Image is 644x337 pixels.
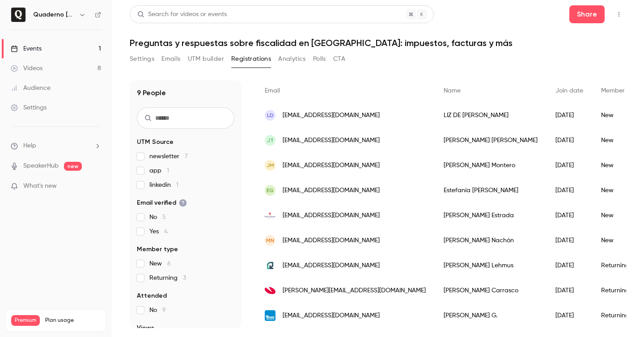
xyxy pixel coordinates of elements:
[161,52,180,66] button: Emails
[333,52,345,66] button: CTA
[569,5,605,23] button: Share
[283,236,380,245] span: [EMAIL_ADDRESS][DOMAIN_NAME]
[265,285,275,296] img: visma.com
[283,161,380,170] span: [EMAIL_ADDRESS][DOMAIN_NAME]
[547,178,592,203] div: [DATE]
[176,182,178,188] span: 1
[33,10,75,19] h6: Quaderno [GEOGRAPHIC_DATA]
[547,253,592,278] div: [DATE]
[547,153,592,178] div: [DATE]
[435,153,547,178] div: [PERSON_NAME] Montero
[130,52,154,66] button: Settings
[137,10,227,19] div: Search for videos or events
[547,228,592,253] div: [DATE]
[137,324,154,333] span: Views
[601,88,640,94] span: Member type
[164,228,168,235] span: 4
[137,198,187,207] span: Email verified
[11,103,47,112] div: Settings
[149,213,166,222] span: No
[11,64,42,73] div: Videos
[90,182,101,190] iframe: Noticeable Trigger
[267,161,274,169] span: JM
[278,52,306,66] button: Analytics
[188,52,224,66] button: UTM builder
[162,214,166,220] span: 5
[435,253,547,278] div: [PERSON_NAME] Lehmus
[266,236,274,244] span: MN
[167,168,169,174] span: 1
[137,245,178,254] span: Member type
[267,136,274,144] span: JT
[23,141,36,151] span: Help
[267,111,274,119] span: LD
[547,203,592,228] div: [DATE]
[183,275,186,281] span: 3
[64,162,82,171] span: new
[149,181,178,190] span: linkedin
[555,88,583,94] span: Join date
[11,8,25,22] img: Quaderno España
[283,186,380,195] span: [EMAIL_ADDRESS][DOMAIN_NAME]
[137,138,174,147] span: UTM Source
[435,128,547,153] div: [PERSON_NAME] [PERSON_NAME]
[435,303,547,328] div: [PERSON_NAME] G.
[547,103,592,128] div: [DATE]
[11,315,40,326] span: Premium
[45,317,101,324] span: Plan usage
[149,166,169,175] span: app
[444,88,461,94] span: Name
[11,141,101,151] li: help-dropdown-opener
[149,152,188,161] span: newsletter
[149,227,168,236] span: Yes
[23,161,59,171] a: SpeakerHub
[265,213,275,218] img: ramonestradat.com
[231,52,271,66] button: Registrations
[435,103,547,128] div: LIZ DE [PERSON_NAME]
[23,181,57,191] span: What's new
[435,203,547,228] div: [PERSON_NAME] Estrada
[149,274,186,282] span: Returning
[313,52,326,66] button: Polls
[435,228,547,253] div: [PERSON_NAME] Nachón
[283,136,380,145] span: [EMAIL_ADDRESS][DOMAIN_NAME]
[267,186,274,194] span: EG
[265,260,275,271] img: quaderno.io
[283,211,380,220] span: [EMAIL_ADDRESS][DOMAIN_NAME]
[435,278,547,303] div: [PERSON_NAME] Carrasco
[547,128,592,153] div: [DATE]
[283,261,380,270] span: [EMAIL_ADDRESS][DOMAIN_NAME]
[547,278,592,303] div: [DATE]
[162,307,166,313] span: 9
[283,111,380,120] span: [EMAIL_ADDRESS][DOMAIN_NAME]
[137,88,166,98] h1: 9 People
[435,178,547,203] div: Estefanía [PERSON_NAME]
[265,310,275,321] img: tinet.org
[547,303,592,328] div: [DATE]
[11,84,51,93] div: Audience
[265,88,280,94] span: Email
[130,38,626,48] h1: Preguntas y respuestas sobre fiscalidad en [GEOGRAPHIC_DATA]: impuestos, facturas y más
[137,291,167,300] span: Attended
[283,286,426,295] span: [PERSON_NAME][EMAIL_ADDRESS][DOMAIN_NAME]
[149,306,166,315] span: No
[11,44,42,53] div: Events
[185,153,188,160] span: 7
[167,261,171,267] span: 6
[283,311,380,320] span: [EMAIL_ADDRESS][DOMAIN_NAME]
[149,259,171,268] span: New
